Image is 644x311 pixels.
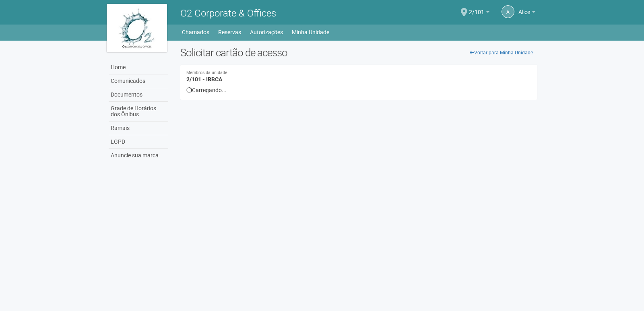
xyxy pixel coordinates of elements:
a: Reservas [218,27,241,38]
a: A [502,5,514,18]
a: Autorizações [250,27,283,38]
a: Comunicados [109,74,168,88]
a: Documentos [109,88,168,102]
a: 2/101 [469,10,489,16]
small: Membros da unidade [186,71,531,75]
a: Minha Unidade [292,27,329,38]
a: Home [109,61,168,74]
a: Voltar para Minha Unidade [465,47,537,59]
span: O2 Corporate & Offices [180,8,276,19]
img: logo.jpg [107,4,167,52]
span: Alice [518,1,530,15]
span: 2/101 [469,1,484,15]
a: LGPD [109,135,168,149]
h2: Solicitar cartão de acesso [180,47,537,59]
a: Grade de Horários dos Ônibus [109,102,168,122]
h4: 2/101 - IBBCA [186,71,531,82]
a: Ramais [109,122,168,135]
a: Anuncie sua marca [109,149,168,162]
div: Carregando... [186,87,531,94]
a: Chamados [182,27,209,38]
a: Alice [518,10,535,16]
